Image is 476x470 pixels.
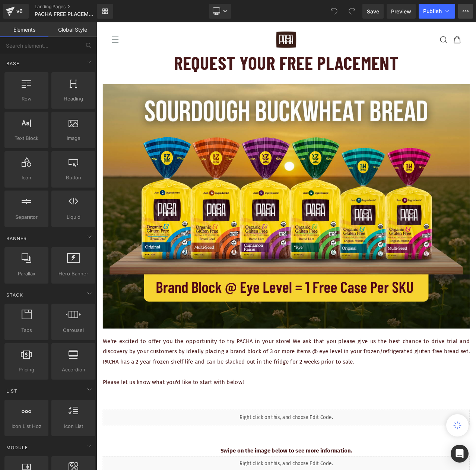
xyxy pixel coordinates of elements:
[7,366,46,374] span: Pricing
[7,326,46,334] span: Tabs
[7,95,46,103] span: Row
[6,387,18,394] span: List
[367,7,379,15] span: Save
[7,174,46,182] span: Icon
[54,95,93,103] span: Heading
[458,4,473,19] button: More
[97,4,113,19] a: New Library
[212,10,238,31] img: Live Pacha
[54,174,93,182] span: Button
[7,213,46,221] span: Separator
[7,134,46,142] span: Text Block
[54,366,93,374] span: Accordion
[327,4,342,19] button: Undo
[404,12,420,29] summary: Search
[7,270,46,278] span: Parallax
[35,4,109,10] a: Landing Pages
[35,11,95,17] span: PACHA FREE PLACEMENT
[6,60,20,67] span: Base
[451,445,469,463] div: Open Intercom Messenger
[419,4,455,19] button: Publish
[54,422,93,430] span: Icon List
[7,422,46,430] span: Icon List Hoz
[6,444,29,451] span: Module
[423,8,442,14] span: Publish
[54,270,93,278] span: Hero Banner
[14,12,31,29] summary: Menu
[391,7,411,15] span: Preview
[54,134,93,142] span: Image
[387,4,416,19] a: Preview
[15,6,24,16] div: v6
[54,213,93,221] span: Liquid
[7,373,443,409] p: We're excited to offer you the opportunity to try PACHA in your store! We ask that you please giv...
[7,421,443,433] p: Please let us know what you'd like to start with below!
[3,4,29,19] a: v6
[54,326,93,334] span: Carousel
[345,4,359,19] button: Redo
[48,22,97,37] a: Global Style
[6,235,28,242] span: Banner
[6,291,24,298] span: Stack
